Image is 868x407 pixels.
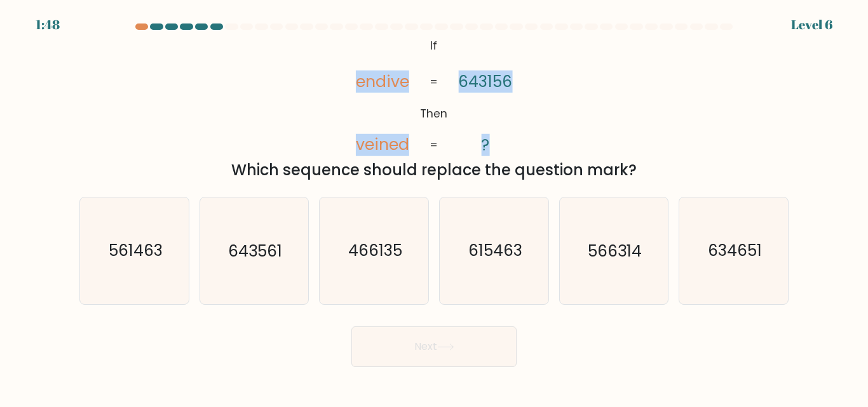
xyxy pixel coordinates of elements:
[335,35,533,157] svg: @import url('[URL][DOMAIN_NAME]);
[356,70,409,93] tspan: endive
[430,138,438,153] tspan: =
[351,326,517,367] button: Next
[36,15,60,34] div: 1:48
[87,159,781,182] div: Which sequence should replace the question mark?
[108,240,162,262] text: 561463
[791,15,832,34] div: Level 6
[421,107,448,122] tspan: Then
[431,38,438,53] tspan: If
[430,74,438,90] tspan: =
[482,134,490,156] tspan: ?
[348,240,402,262] text: 466135
[459,70,513,93] tspan: 643156
[588,240,642,262] text: 566314
[356,134,409,156] tspan: veined
[468,240,522,262] text: 615463
[228,240,282,262] text: 643561
[708,240,762,262] text: 634651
